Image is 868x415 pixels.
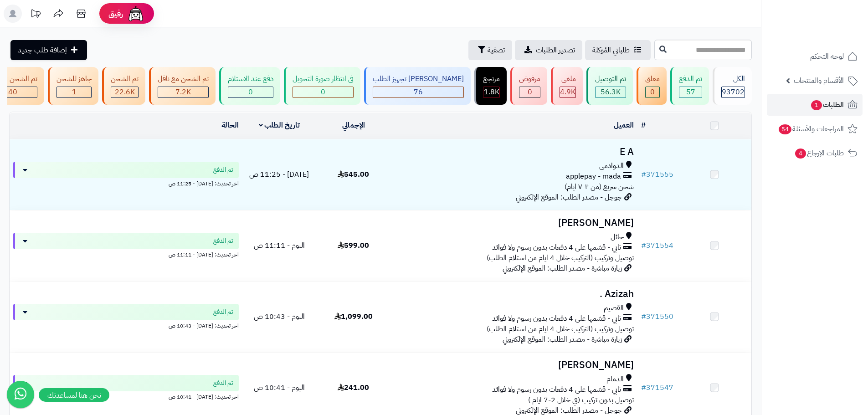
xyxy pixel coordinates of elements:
a: مرتجع 1.8K [473,67,508,105]
div: 1 [57,87,91,97]
span: طلباتي المُوكلة [592,45,630,56]
a: الطلبات1 [767,94,863,116]
div: 1796 [483,87,499,97]
span: تابي - قسّمها على 4 دفعات بدون رسوم ولا فوائد [492,242,621,253]
span: توصيل وتركيب (التركيب خلال 4 ايام من استلام الطلب) [487,252,634,263]
div: ملغي [560,74,576,84]
span: تصفية [488,45,505,56]
span: توصيل بدون تركيب (في خلال 2-7 ايام ) [528,395,634,405]
span: جوجل - مصدر الطلب: الموقع الإلكتروني [516,192,622,203]
a: جاهز للشحن 1 [46,67,100,105]
div: مرتجع [483,74,500,84]
span: الأقسام والمنتجات [794,74,844,87]
div: [PERSON_NAME] تجهيز الطلب [373,74,464,84]
span: طلبات الإرجاع [794,147,844,159]
a: تاريخ الطلب [259,120,300,131]
a: لوحة التحكم [767,46,863,67]
span: المراجعات والأسئلة [778,123,844,135]
a: #371555 [641,169,673,180]
a: طلبات الإرجاع4 [767,142,863,164]
span: حائل [611,232,624,242]
span: تم الدفع [213,307,233,317]
div: تم التوصيل [595,74,626,84]
span: 1 [72,87,77,97]
div: تم الشحن [111,74,139,84]
div: 22617 [111,87,138,97]
span: 54 [779,124,792,134]
a: طلباتي المُوكلة [585,40,651,60]
a: الإجمالي [342,120,365,131]
span: 57 [686,87,695,97]
div: اخر تحديث: [DATE] - 10:41 ص [13,391,239,401]
span: 0 [321,87,325,97]
img: logo-2.png [806,21,859,41]
a: #371550 [641,311,673,322]
span: 599.00 [338,240,369,251]
div: تم الدفع [679,74,702,84]
span: تم الدفع [213,236,233,246]
span: # [641,240,646,251]
span: # [641,169,646,180]
div: 0 [519,87,540,97]
span: 1,099.00 [334,311,373,322]
span: 545.00 [338,169,369,180]
a: # [641,120,646,131]
div: 57 [679,87,702,97]
div: دفع عند الاستلام [228,74,273,84]
h3: [PERSON_NAME] [394,360,634,370]
div: جاهز للشحن [56,74,92,84]
span: 0 [528,87,532,97]
span: 4.9K [560,87,575,97]
div: اخر تحديث: [DATE] - 11:11 ص [13,249,239,259]
span: تم الدفع [213,379,233,388]
a: معلق 0 [635,67,668,105]
a: تم الشحن 22.6K [100,67,147,105]
a: تصدير الطلبات [515,40,582,60]
div: الكل [721,74,745,84]
span: شحن سريع (من ٢-٧ ايام) [565,181,634,192]
h3: Azizah . [394,289,634,299]
div: 0 [228,87,273,97]
div: 4945 [560,87,575,97]
span: تابي - قسّمها على 4 دفعات بدون رسوم ولا فوائد [492,384,621,395]
span: تصدير الطلبات [536,45,575,56]
a: العميل [614,120,634,131]
a: في انتظار صورة التحويل 0 [282,67,362,105]
a: مرفوض 0 [508,67,549,105]
a: ملغي 4.9K [549,67,585,105]
h3: E A [394,147,634,157]
div: 0 [293,87,353,97]
a: دفع عند الاستلام 0 [217,67,282,105]
div: 7223 [158,87,208,97]
div: 76 [373,87,463,97]
div: 56316 [596,87,626,97]
a: #371554 [641,240,673,251]
a: تحديثات المنصة [24,5,47,25]
a: تم الشحن مع ناقل 7.2K [147,67,217,105]
span: 76 [414,87,423,97]
span: 7.2K [175,87,191,97]
img: ai-face.png [127,5,145,23]
span: 0 [650,87,655,97]
button: تصفية [468,40,512,60]
a: إضافة طلب جديد [10,40,87,60]
span: 1 [811,100,822,110]
a: [PERSON_NAME] تجهيز الطلب 76 [362,67,473,105]
span: تابي - قسّمها على 4 دفعات بدون رسوم ولا فوائد [492,313,621,324]
a: الكل93702 [711,67,754,105]
a: الحالة [221,120,239,131]
span: القصيم [604,303,624,313]
div: 0 [646,87,659,97]
span: الدوادمي [599,161,624,171]
span: # [641,382,646,393]
span: 340 [4,87,17,97]
span: اليوم - 10:41 ص [254,382,305,393]
span: إضافة طلب جديد [18,45,67,56]
span: applepay - mada [566,171,621,182]
div: معلق [645,74,660,84]
div: في انتظار صورة التحويل [293,74,354,84]
span: 1.8K [484,87,499,97]
span: 4 [795,149,806,159]
a: تم التوصيل 56.3K [585,67,635,105]
span: اليوم - 10:43 ص [254,311,305,322]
